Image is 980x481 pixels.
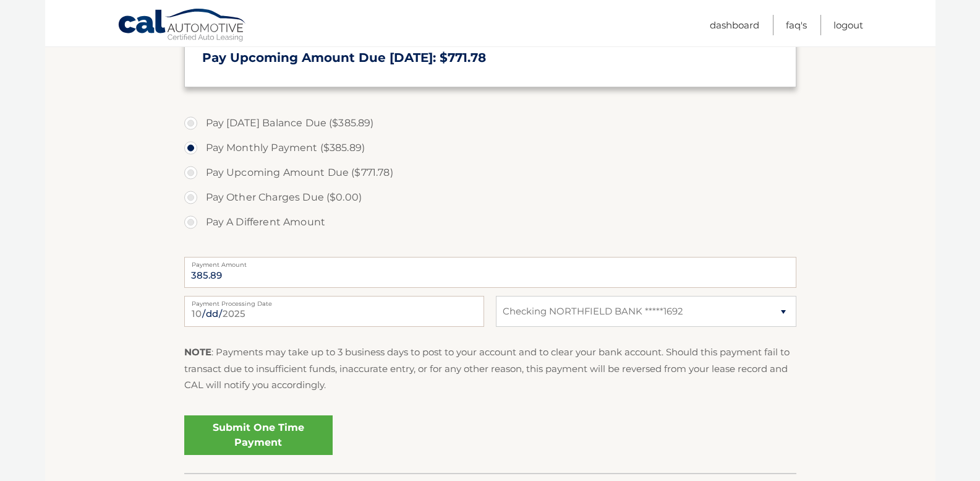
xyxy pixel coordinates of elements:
[184,415,333,455] a: Submit One Time Payment
[184,346,211,358] strong: NOTE
[710,15,759,35] a: Dashboard
[786,15,807,35] a: FAQ's
[184,160,796,185] label: Pay Upcoming Amount Due ($771.78)
[184,185,796,210] label: Pay Other Charges Due ($0.00)
[184,111,796,136] label: Pay [DATE] Balance Due ($385.89)
[184,296,484,306] label: Payment Processing Date
[184,136,796,160] label: Pay Monthly Payment ($385.89)
[117,8,247,44] a: Cal Automotive
[184,257,796,288] input: Payment Amount
[184,210,796,235] label: Pay A Different Amount
[184,296,484,327] input: Payment Date
[184,344,796,393] p: : Payments may take up to 3 business days to post to your account and to clear your bank account....
[202,50,778,66] h3: Pay Upcoming Amount Due [DATE]: $771.78
[833,15,863,35] a: Logout
[184,257,796,267] label: Payment Amount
